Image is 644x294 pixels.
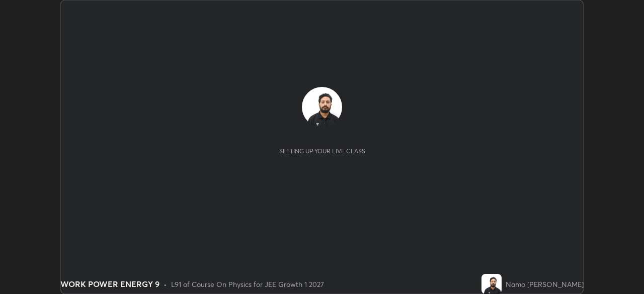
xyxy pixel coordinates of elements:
[171,279,324,289] div: L91 of Course On Physics for JEE Growth 1 2027
[279,147,365,155] div: Setting up your live class
[164,279,167,289] div: •
[506,279,584,289] div: Namo [PERSON_NAME]
[60,278,159,290] div: WORK POWER ENERGY 9
[481,274,502,294] img: 436b37f31ff54e2ebab7161bc7e43244.jpg
[302,87,342,127] img: 436b37f31ff54e2ebab7161bc7e43244.jpg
